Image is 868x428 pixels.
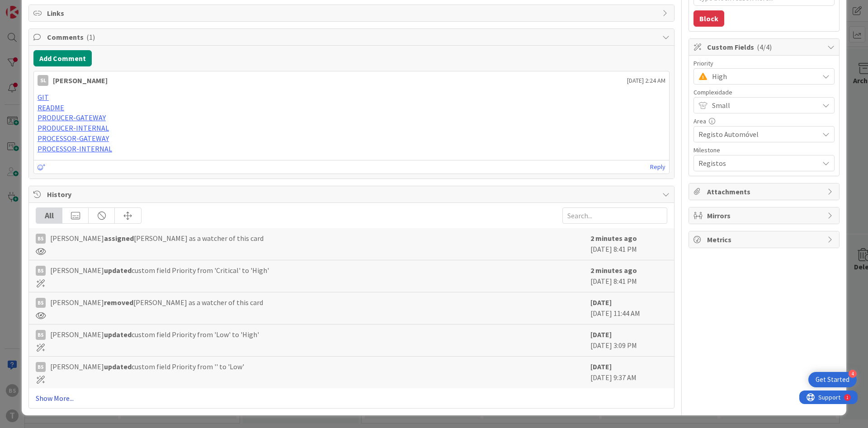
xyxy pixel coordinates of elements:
span: Support [19,1,41,12]
span: Mirrors [707,210,823,221]
b: updated [104,362,132,371]
div: [DATE] 9:37 AM [590,361,667,384]
span: Metrics [707,234,823,245]
a: README [38,103,64,112]
b: removed [104,298,133,307]
a: Show More... [36,393,667,404]
div: SL [38,75,48,86]
span: High [712,70,814,83]
span: ( 4/4 ) [757,42,772,52]
div: BS [36,298,46,308]
span: [PERSON_NAME] [PERSON_NAME] as a watcher of this card [50,297,263,308]
span: Links [47,8,658,19]
div: BS [36,330,46,340]
b: 2 minutes ago [590,234,637,243]
span: Small [712,99,814,112]
b: [DATE] [590,330,612,339]
div: [DATE] 8:41 PM [590,265,667,287]
b: assigned [104,234,134,243]
div: Open Get Started checklist, remaining modules: 4 [808,372,857,387]
span: ( 1 ) [86,33,95,42]
span: Comments [47,32,658,42]
div: [PERSON_NAME] [53,75,108,86]
span: History [47,189,658,200]
span: [PERSON_NAME] [PERSON_NAME] as a watcher of this card [50,233,264,244]
div: BS [36,266,46,276]
b: updated [104,330,132,339]
b: 2 minutes ago [590,266,637,275]
span: Registo Automóvel [698,128,814,141]
div: Milestone [693,147,835,153]
div: Get Started [816,375,849,384]
div: BS [36,362,46,372]
a: PRODUCER-GATEWAY [38,113,106,122]
span: Registos [698,157,814,169]
b: [DATE] [590,298,612,307]
b: [DATE] [590,362,612,371]
div: [DATE] 8:41 PM [590,233,667,255]
button: Add Comment [33,50,92,66]
div: BS [36,234,46,244]
span: [PERSON_NAME] custom field Priority from 'Critical' to 'High' [50,265,269,276]
a: PROCESSOR-GATEWAY [38,134,109,143]
a: PROCESSOR-INTERNAL [38,144,112,153]
b: updated [104,266,132,275]
div: Priority [693,60,835,66]
span: Attachments [707,186,823,197]
span: [PERSON_NAME] custom field Priority from 'Low' to 'High' [50,329,259,340]
a: Reply [650,161,665,173]
div: [DATE] 3:09 PM [590,329,667,352]
span: Custom Fields [707,42,823,52]
div: All [36,208,62,223]
input: Search... [562,207,667,224]
div: Complexidade [693,89,835,95]
a: PRODUCER-INTERNAL [38,123,109,132]
div: 4 [849,370,857,378]
div: 1 [47,4,49,11]
div: [DATE] 11:44 AM [590,297,667,320]
span: [DATE] 2:24 AM [627,76,665,85]
div: Area [693,118,835,124]
span: [PERSON_NAME] custom field Priority from '' to 'Low' [50,361,244,372]
button: Block [693,10,724,27]
a: GIT [38,93,49,102]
